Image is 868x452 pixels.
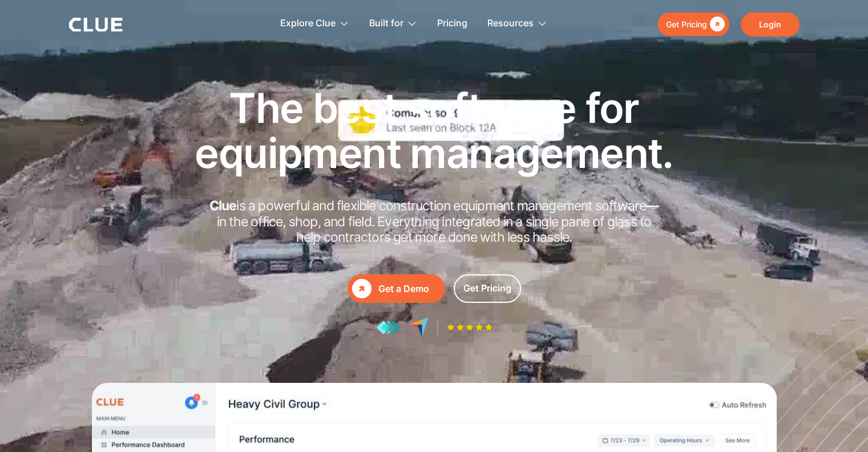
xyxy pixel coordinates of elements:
h2: is a powerful and flexible construction equipment management software in the office, shop, and fi... [206,198,663,246]
div:  [707,17,725,31]
div: Get a Demo [378,282,441,296]
strong: Clue [209,198,237,214]
a: Get a Demo [348,274,445,303]
h1: The best software for equipment management. [177,85,691,175]
div: Built for [369,6,403,42]
div: Get Pricing [666,17,707,31]
div: Explore Clue [280,6,336,42]
a: Pricing [437,6,467,42]
a: Login [741,13,800,37]
div: Resources [487,6,534,42]
strong: — [646,198,659,214]
img: reviews at getapp [376,320,400,335]
a: Get Pricing [657,13,729,36]
div: Get Pricing [463,281,511,295]
a: Get Pricing [454,274,521,303]
img: reviews at capterra [409,317,429,337]
div:  [352,279,372,298]
img: Five-star rating icon [447,323,492,331]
